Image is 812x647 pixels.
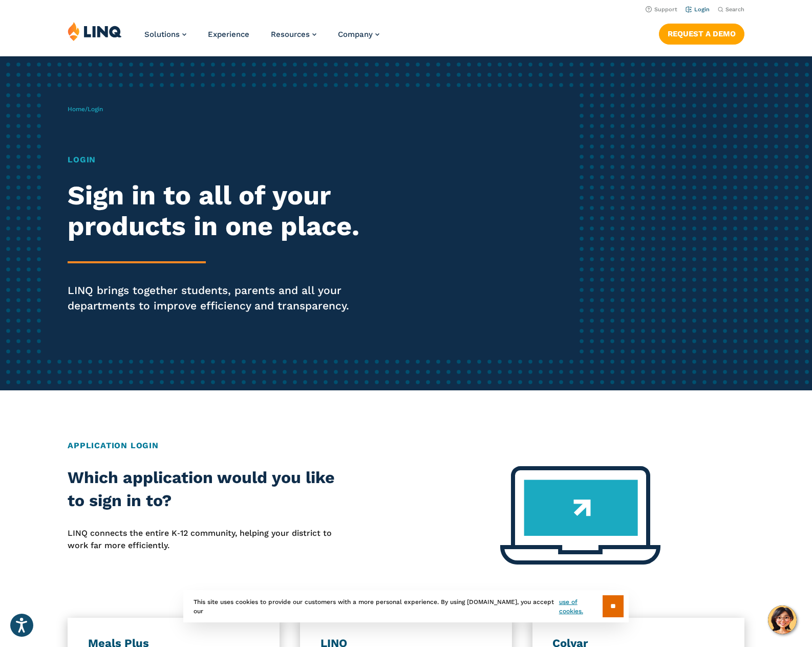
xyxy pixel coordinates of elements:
[725,6,744,13] span: Search
[183,590,629,622] div: This site uses cookies to provide our customers with a more personal experience. By using [DOMAIN...
[208,30,249,39] a: Experience
[659,22,744,44] nav: Button Navigation
[88,106,103,113] span: Login
[68,180,380,242] h2: Sign in to all of your products in one place.
[768,606,797,634] button: Hello, have a question? Let’s chat.
[68,283,380,314] p: LINQ brings together students, parents and all your departments to improve efficiency and transpa...
[338,30,379,39] a: Company
[718,6,744,13] button: Open Search Bar
[271,30,316,39] a: Resources
[144,30,186,39] a: Solutions
[659,24,744,44] a: Request a Demo
[271,30,310,39] span: Resources
[68,22,122,41] img: LINQ | K‑12 Software
[68,527,337,552] p: LINQ connects the entire K‑12 community, helping your district to work far more efficiently.
[68,440,744,452] h2: Application Login
[559,597,603,616] a: use of cookies.
[68,466,337,513] h2: Which application would you like to sign in to?
[68,106,85,113] a: Home
[144,22,379,55] nav: Primary Navigation
[68,154,380,166] h1: Login
[144,30,180,39] span: Solutions
[646,6,677,13] a: Support
[68,106,103,113] span: /
[686,6,710,13] a: Login
[338,30,373,39] span: Company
